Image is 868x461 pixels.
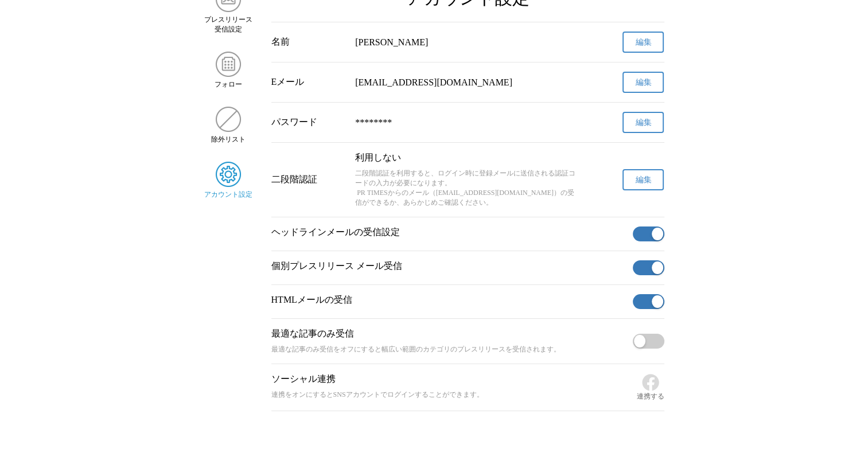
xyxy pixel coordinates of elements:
[355,152,580,164] p: 利用しない
[271,390,632,400] p: 連携をオンにするとSNSアカウントでログインすることができます。
[271,328,628,340] p: 最適な記事のみ受信
[622,32,664,53] button: 編集
[271,76,347,88] div: Eメール
[635,37,651,48] span: 編集
[271,174,347,186] div: 二段階認証
[271,345,628,354] p: 最適な記事のみ受信をオフにすると幅広い範囲のカテゴリのプレスリリースを受信されます。
[637,373,664,401] button: 連携する
[635,118,651,128] span: 編集
[271,226,628,239] p: ヘッドラインメールの受信設定
[355,169,580,208] p: 二段階認証を利用すると、ログイン時に登録メールに送信される認証コードの入力が必要になります。 PR TIMESからのメール（[EMAIL_ADDRESS][DOMAIN_NAME]）の受信ができ...
[211,135,246,144] span: 除外リスト
[204,162,253,200] a: アカウント設定アカウント設定
[622,112,664,133] button: 編集
[271,294,628,306] p: HTMLメールの受信
[622,72,664,93] button: 編集
[215,80,242,89] span: フォロー
[355,77,580,88] div: [EMAIL_ADDRESS][DOMAIN_NAME]
[637,392,664,401] span: 連携する
[216,52,241,77] img: フォロー
[216,162,241,187] img: アカウント設定
[271,36,347,48] div: 名前
[204,190,252,200] span: アカウント設定
[355,37,580,48] div: [PERSON_NAME]
[271,116,347,128] div: パスワード
[271,373,632,385] p: ソーシャル連携
[204,15,252,34] span: プレスリリース 受信設定
[216,107,241,132] img: 除外リスト
[622,169,664,190] button: 編集
[635,175,651,185] span: 編集
[641,373,660,392] img: Facebook
[204,107,253,144] a: 除外リスト除外リスト
[635,77,651,88] span: 編集
[271,260,628,272] p: 個別プレスリリース メール受信
[204,52,253,89] a: フォローフォロー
